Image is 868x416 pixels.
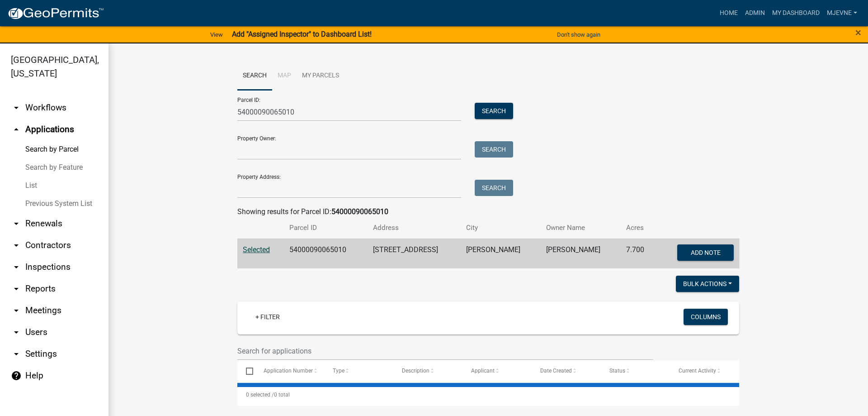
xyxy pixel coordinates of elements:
strong: 54000090065010 [331,207,388,216]
span: Applicant [471,368,495,374]
button: Close [855,27,861,38]
a: Search [237,62,272,91]
button: Search [475,141,513,158]
a: View [207,27,226,42]
a: + Filter [248,309,287,325]
td: [PERSON_NAME] [461,239,541,268]
a: My Dashboard [769,5,823,22]
datatable-header-cell: Type [324,360,393,382]
a: My Parcels [297,62,344,91]
button: Add Note [677,244,734,261]
th: Parcel ID [284,217,367,239]
datatable-header-cell: Application Number [255,360,324,382]
td: [STREET_ADDRESS] [368,239,461,268]
div: 0 total [237,383,739,406]
button: Don't show again [553,27,604,42]
a: Selected [243,245,270,254]
i: arrow_drop_down [11,349,22,359]
span: Date Created [540,368,572,374]
datatable-header-cell: Current Activity [670,360,739,382]
th: Address [368,217,461,239]
i: arrow_drop_down [11,240,22,251]
div: Showing results for Parcel ID: [237,206,739,217]
span: Current Activity [679,368,716,374]
i: arrow_drop_down [11,218,22,229]
i: arrow_drop_down [11,305,22,316]
td: 54000090065010 [284,239,367,268]
span: 0 selected / [246,392,274,398]
span: × [855,26,861,39]
datatable-header-cell: Date Created [532,360,601,382]
i: help [11,370,22,381]
a: Admin [741,5,769,22]
td: 7.700 [621,239,656,268]
i: arrow_drop_up [11,124,22,135]
button: Bulk Actions [676,276,739,292]
strong: Add "Assigned Inspector" to Dashboard List! [232,30,372,38]
datatable-header-cell: Applicant [462,360,532,382]
i: arrow_drop_down [11,283,22,294]
button: Search [475,180,513,196]
th: City [461,217,541,239]
i: arrow_drop_down [11,102,22,113]
datatable-header-cell: Status [601,360,670,382]
button: Search [475,103,513,119]
th: Acres [621,217,656,239]
span: Type [333,368,344,374]
span: Description [402,368,429,374]
i: arrow_drop_down [11,327,22,338]
span: Status [609,368,625,374]
input: Search for applications [237,342,653,360]
a: Home [716,5,741,22]
td: [PERSON_NAME] [541,239,621,268]
datatable-header-cell: Select [237,360,255,382]
a: MJevne [823,5,861,22]
datatable-header-cell: Description [393,360,462,382]
span: Add Note [690,249,720,256]
button: Columns [684,309,728,325]
i: arrow_drop_down [11,262,22,273]
span: Application Number [264,368,313,374]
th: Owner Name [541,217,621,239]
